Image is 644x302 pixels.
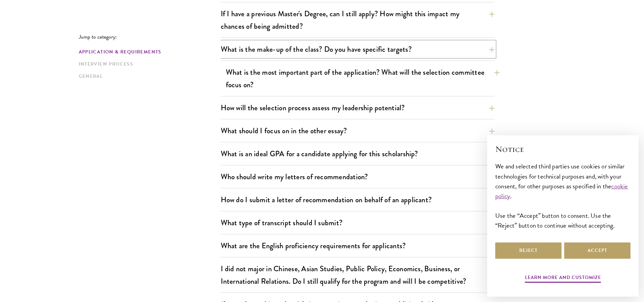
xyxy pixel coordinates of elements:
a: General [79,73,217,80]
button: If I have a previous Master's Degree, can I still apply? How might this impact my chances of bein... [221,6,495,34]
button: I did not major in Chinese, Asian Studies, Public Policy, Economics, Business, or International R... [221,261,495,289]
a: Interview Process [79,61,217,68]
button: What is an ideal GPA for a candidate applying for this scholarship? [221,146,495,161]
div: We and selected third parties use cookies or similar technologies for technical purposes and, wit... [495,161,630,230]
button: Learn more and customize [525,273,601,284]
button: Who should write my letters of recommendation? [221,169,495,184]
button: Reject [495,242,562,259]
a: Application & Requirements [79,48,217,55]
button: Accept [564,242,630,259]
button: What type of transcript should I submit? [221,215,495,230]
button: What is the make-up of the class? Do you have specific targets? [221,42,495,57]
button: What should I focus on in the other essay? [221,123,495,138]
a: cookie policy [495,181,628,201]
button: What is the most important part of the application? What will the selection committee focus on? [226,65,500,92]
button: How will the selection process assess my leadership potential? [221,100,495,115]
button: What are the English proficiency requirements for applicants? [221,238,495,253]
p: Jump to category: [79,34,221,40]
h2: Notice [495,143,630,155]
button: How do I submit a letter of recommendation on behalf of an applicant? [221,192,495,207]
